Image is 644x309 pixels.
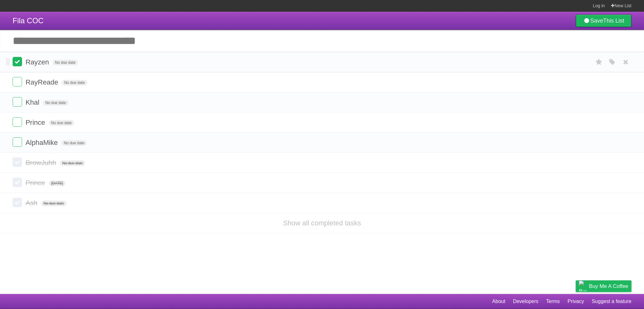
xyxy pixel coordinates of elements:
[13,16,44,25] span: Fila COC
[41,201,66,206] span: No due date
[25,179,47,187] span: Prince
[592,295,631,307] a: Suggest a feature
[60,160,85,166] span: No due date
[576,280,631,292] a: Buy me a coffee
[25,159,58,167] span: BrowJuhh
[49,180,66,186] span: [DATE]
[25,58,51,66] span: Rayzen
[492,295,505,307] a: About
[13,198,22,207] label: Done
[43,100,68,106] span: No due date
[13,137,22,147] label: Done
[13,117,22,127] label: Done
[579,281,587,291] img: Buy me a coffee
[13,178,22,187] label: Done
[25,98,41,106] span: Khal
[13,57,22,66] label: Done
[13,157,22,167] label: Done
[25,139,59,146] span: AlphaMike
[62,80,87,86] span: No due date
[25,119,47,126] span: Prince
[283,219,361,227] a: Show all completed tasks
[546,295,560,307] a: Terms
[49,120,74,126] span: No due date
[568,295,584,307] a: Privacy
[576,14,631,27] a: SaveThis List
[13,77,22,86] label: Done
[53,60,78,65] span: No due date
[61,140,87,146] span: No due date
[13,97,22,107] label: Done
[593,57,605,67] label: Star task
[25,78,60,86] span: RayReade
[589,281,628,292] span: Buy me a coffee
[513,295,538,307] a: Developers
[25,199,39,207] span: Ash
[603,18,624,24] b: This List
